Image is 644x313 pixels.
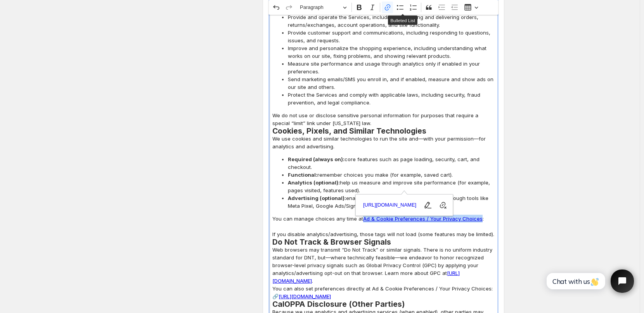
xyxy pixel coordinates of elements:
[288,155,495,171] span: core features such as page loading, security, cart, and checkout.
[296,2,350,14] button: Paragraph, Heading
[300,3,340,12] span: Paragraph
[390,18,415,23] span: Bulleted List
[288,44,495,60] span: Improve and personalize the shopping experience, including understanding what works on our site, ...
[288,172,317,178] strong: Functional:
[363,216,483,222] a: Ad & Cookie Preferences / Your Privacy Choices
[272,238,495,246] h2: Do Not Track & Browser Signals
[361,200,419,210] span: [URL][DOMAIN_NAME]
[279,293,331,299] a: [URL][DOMAIN_NAME]
[272,285,495,300] p: You can also set preferences directly at Ad & Cookie Preferences / Your Privacy Choices: 🔗
[288,194,495,210] span: enable cross-site ads and measurement through tools like Meta Pixel, Google Ads/Signals, and Micr...
[288,156,345,162] strong: Required (always on):
[360,199,419,211] a: [URL][DOMAIN_NAME]
[288,75,495,91] span: Send marketing emails/SMS you enroll in, and if enabled, measure and show ads on our site and oth...
[538,263,641,299] iframe: Tidio Chat
[288,60,495,75] span: Measure site performance and usage through analytics only if enabled in your preferences.
[288,179,340,186] strong: Analytics (optional):
[272,215,495,238] p: You can manage choices any time at : If you disable analytics/advertising, those tags will not lo...
[272,270,460,284] a: [URL][DOMAIN_NAME]
[272,300,495,308] h2: CalOPPA Disclosure (Other Parties)
[288,29,495,44] span: Provide customer support and communications, including responding to questions, issues, and reque...
[288,13,495,29] span: Provide and operate the Services, including processing and delivering orders, returns/exchanges, ...
[288,91,495,106] span: Protect the Services and comply with applicable laws, including security, fraud prevention, and l...
[288,195,346,201] strong: Advertising (optional):
[288,171,495,179] span: remember choices you make (for example, saved cart).
[272,135,495,150] p: We use cookies and similar technologies to run the site and—with your permission—for analytics an...
[288,179,495,194] span: help us measure and improve site performance (for example, pages visited, features used).
[272,246,495,285] p: Web browsers may transmit “Do Not Track” or similar signals. There is no uniform industry standar...
[272,127,495,135] h2: Cookies, Pixels, and Similar Technologies
[272,111,495,127] p: We do not use or disclose sensitive personal information for purposes that require a special “lim...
